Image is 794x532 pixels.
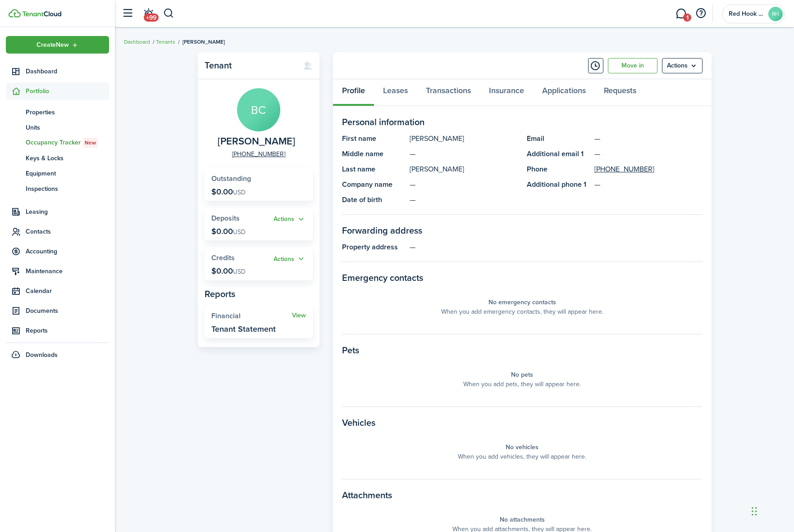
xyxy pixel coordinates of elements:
button: Open menu [274,254,306,264]
span: Calendar [26,286,109,296]
span: Portfolio [26,86,109,96]
a: Applications [533,79,595,106]
panel-main-section-title: Pets [342,343,703,357]
panel-main-title: Property address [342,242,405,252]
a: Leases [374,79,417,106]
span: USD [233,267,246,276]
panel-main-placeholder-description: When you add pets, they will appear here. [463,379,581,389]
panel-main-title: Additional phone 1 [527,179,590,190]
panel-main-title: Company name [342,179,405,190]
a: [PHONE_NUMBER] [594,164,654,175]
span: Accounting [26,247,109,256]
panel-main-section-title: Emergency contacts [342,271,703,284]
span: Leasing [26,207,109,216]
a: Move in [608,58,657,73]
a: Inspections [6,181,109,196]
panel-main-title: Additional email 1 [527,149,590,159]
span: Downloads [26,350,58,360]
button: Timeline [588,58,603,73]
span: +99 [144,14,159,22]
img: TenantCloud [22,11,61,17]
p: $0.00 [211,227,246,236]
span: Maintenance [26,266,109,276]
span: USD [233,227,246,237]
panel-main-title: Date of birth [342,194,405,205]
span: New [85,139,96,147]
menu-btn: Actions [662,58,703,73]
panel-main-description: — [410,194,518,205]
panel-main-title: First name [342,133,405,144]
span: USD [233,188,246,197]
panel-main-placeholder-description: When you add emergency contacts, they will appear here. [441,307,603,316]
span: Reports [26,326,109,335]
span: Contacts [26,227,109,236]
avatar-text: RH [768,7,783,21]
panel-main-section-title: Personal information [342,115,703,129]
button: Open menu [6,36,109,54]
a: Messaging [672,2,689,25]
panel-main-title: Phone [527,164,590,175]
div: Drag [752,498,757,525]
panel-main-placeholder-description: When you add vehicles, they will appear here. [458,452,586,461]
span: Create New [37,42,69,48]
panel-main-description: — [410,179,518,190]
panel-main-description: [PERSON_NAME] [410,133,518,144]
a: Notifications [140,2,157,25]
span: 1 [683,14,691,22]
span: Red Hook Properties [729,11,765,17]
button: Open menu [274,214,306,225]
button: Open sidebar [119,5,136,22]
a: Dashboard [124,38,150,46]
panel-main-section-title: Attachments [342,488,703,502]
img: TenantCloud [9,9,21,18]
panel-main-title: Tenant [205,60,294,71]
a: Units [6,120,109,135]
widget-stats-title: Financial [211,312,292,320]
a: [PHONE_NUMBER] [232,149,285,159]
div: Chat Widget [749,489,794,532]
a: Properties [6,104,109,120]
span: Deposits [211,213,240,223]
panel-main-title: Email [527,133,590,144]
panel-main-placeholder-title: No pets [511,370,533,379]
span: [PERSON_NAME] [183,38,225,46]
panel-main-title: Last name [342,164,405,175]
a: Occupancy TrackerNew [6,135,109,150]
a: Requests [595,79,645,106]
a: Equipment [6,166,109,181]
panel-main-section-title: Forwarding address [342,224,703,237]
a: Tenants [156,38,175,46]
span: Equipment [26,169,109,178]
button: Search [163,6,174,21]
a: Reports [6,322,109,339]
a: Dashboard [6,63,109,80]
span: Dashboard [26,67,109,76]
span: Inspections [26,184,109,194]
panel-main-title: Middle name [342,149,405,159]
p: $0.00 [211,266,246,275]
panel-main-description: — [410,149,518,159]
a: View [292,312,306,319]
span: Outstanding [211,173,251,184]
button: Open menu [662,58,703,73]
panel-main-placeholder-title: No vehicles [506,442,538,452]
button: Actions [274,214,306,225]
button: Open resource center [693,6,708,21]
panel-main-subtitle: Reports [205,287,313,301]
span: Keys & Locks [26,153,109,163]
widget-stats-description: Tenant Statement [211,325,276,334]
panel-main-placeholder-title: No attachments [500,515,545,524]
span: Brendan Calkins [218,136,295,147]
span: Documents [26,306,109,316]
panel-main-description: — [410,242,703,252]
a: Insurance [480,79,533,106]
span: Occupancy Tracker [26,138,109,148]
panel-main-description: [PERSON_NAME] [410,164,518,175]
span: Credits [211,252,235,263]
panel-main-placeholder-title: No emergency contacts [488,298,556,307]
p: $0.00 [211,187,246,196]
a: Transactions [417,79,480,106]
a: Keys & Locks [6,150,109,166]
avatar-text: BC [237,88,280,131]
